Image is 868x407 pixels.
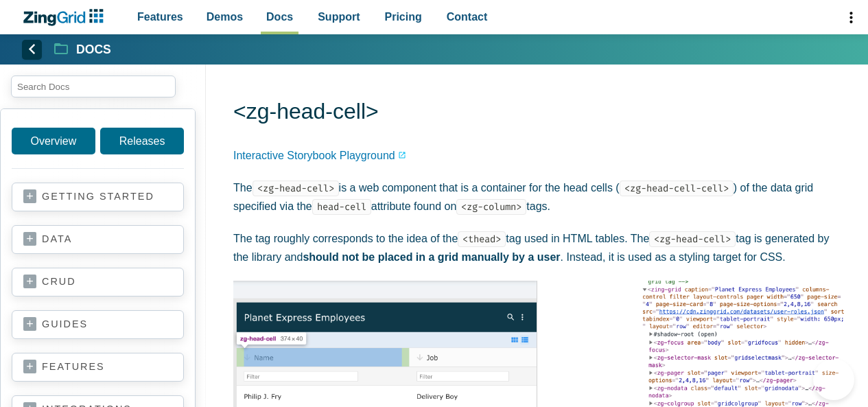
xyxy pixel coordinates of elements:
a: ZingChart Logo. Click to return to the homepage [22,9,110,26]
code: <zg-head-cell> [649,231,736,247]
a: crud [23,275,172,289]
p: The tag roughly corresponds to the idea of the tag used in HTML tables. The tag is generated by t... [233,229,846,266]
code: <zg-column> [456,199,526,215]
span: Demos [207,8,243,26]
a: features [23,360,172,374]
a: guides [23,318,172,332]
a: Interactive Storybook Playground [233,146,406,165]
span: Features [137,8,183,26]
strong: Docs [76,44,111,56]
a: Releases [100,128,184,154]
a: data [23,233,172,246]
span: Docs [266,8,293,26]
span: Contact [447,8,488,26]
strong: should not be placed in a grid manually by a user [303,251,560,263]
iframe: Toggle Customer Support [813,359,854,400]
a: getting started [23,190,172,204]
code: head-cell [312,199,371,215]
a: Docs [54,41,111,58]
code: <zg-head-cell-cell> [620,181,734,196]
code: <zg-head-cell> [253,181,339,196]
p: The is a web component that is a container for the head cells ( ) of the data grid specified via ... [233,178,846,216]
h1: <zg-head-cell> [233,97,846,128]
a: Overview [12,128,95,154]
input: search input [11,75,176,97]
code: <thead> [458,231,506,247]
span: Pricing [385,8,422,26]
span: Support [318,8,360,26]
